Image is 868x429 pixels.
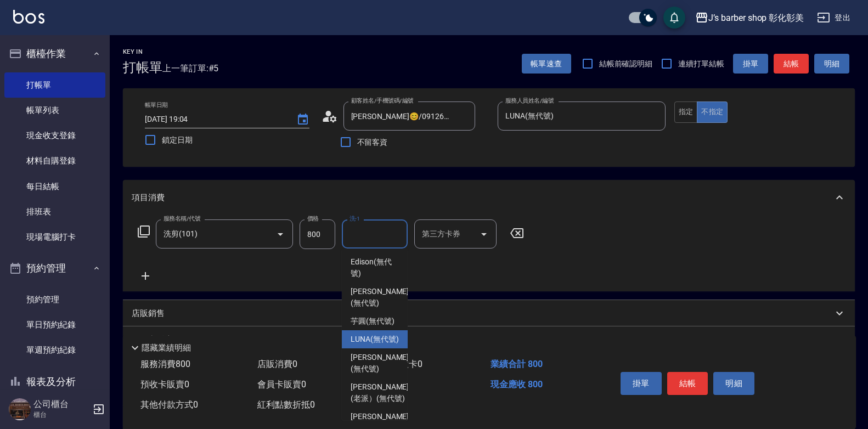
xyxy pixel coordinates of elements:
[522,54,571,74] button: 帳單速查
[4,39,105,68] button: 櫃檯作業
[4,174,105,199] a: 每日結帳
[351,315,394,327] span: 芋圓 (無代號)
[162,61,219,75] span: 上一筆訂單:#5
[351,381,409,404] span: [PERSON_NAME](老派） (無代號)
[132,192,165,204] p: 項目消費
[708,11,804,25] div: J’s barber shop 彰化彰美
[9,398,31,420] img: Person
[145,101,168,109] label: 帳單日期
[697,101,728,123] button: 不指定
[140,399,198,410] span: 其他付款方式 0
[123,180,855,215] div: 項目消費
[307,214,319,223] label: 價格
[4,337,105,363] a: 單週預約紀錄
[814,54,849,74] button: 明細
[4,254,105,283] button: 預約管理
[351,97,414,105] label: 顧客姓名/手機號碼/編號
[351,334,399,345] span: LUNA (無代號)
[351,286,409,309] span: [PERSON_NAME] (無代號)
[123,60,162,75] h3: 打帳單
[350,214,360,223] label: 洗-1
[123,326,855,353] div: 預收卡販賣
[357,137,388,148] span: 不留客資
[123,300,855,326] div: 店販銷售
[33,399,89,410] h5: 公司櫃台
[140,359,190,369] span: 服務消費 800
[257,399,315,410] span: 紅利點數折抵 0
[4,312,105,337] a: 單日預約紀錄
[290,106,316,133] button: Choose date, selected date is 2025-10-15
[491,359,543,369] span: 業績合計 800
[4,148,105,173] a: 材料自購登錄
[272,225,289,243] button: Open
[621,372,662,395] button: 掛單
[733,54,768,74] button: 掛單
[132,334,173,346] p: 預收卡販賣
[4,199,105,224] a: 排班表
[4,123,105,148] a: 現金收支登錄
[257,379,306,390] span: 會員卡販賣 0
[505,97,554,105] label: 服務人員姓名/編號
[674,101,698,123] button: 指定
[4,287,105,312] a: 預約管理
[145,110,285,128] input: YYYY/MM/DD hh:mm
[691,7,808,29] button: J’s barber shop 彰化彰美
[4,98,105,123] a: 帳單列表
[599,58,653,70] span: 結帳前確認明細
[713,372,754,395] button: 明細
[13,10,44,24] img: Logo
[774,54,809,74] button: 結帳
[4,72,105,98] a: 打帳單
[140,379,189,390] span: 預收卡販賣 0
[164,214,200,223] label: 服務名稱/代號
[491,379,543,390] span: 現金應收 800
[257,359,297,369] span: 店販消費 0
[4,368,105,396] button: 報表及分析
[351,256,399,279] span: Edison (無代號)
[678,58,724,70] span: 連續打單結帳
[4,224,105,250] a: 現場電腦打卡
[667,372,708,395] button: 結帳
[813,8,855,28] button: 登出
[123,48,162,55] h2: Key In
[132,308,165,319] p: 店販銷售
[475,225,493,243] button: Open
[663,7,685,29] button: save
[142,342,191,354] p: 隱藏業績明細
[33,410,89,420] p: 櫃台
[162,134,193,146] span: 鎖定日期
[351,352,409,375] span: [PERSON_NAME] (無代號)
